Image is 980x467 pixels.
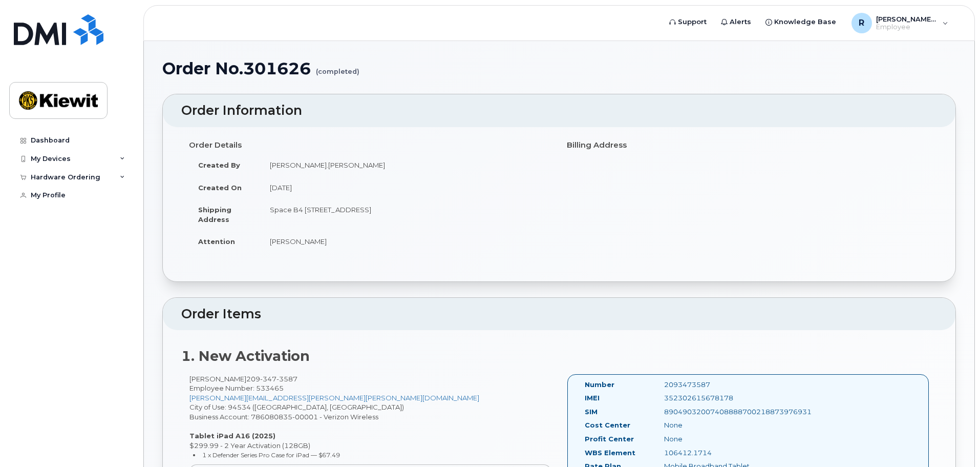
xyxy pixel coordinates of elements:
[316,59,359,75] small: (completed)
[246,375,297,383] span: 209
[585,407,598,417] label: SIM
[189,141,551,150] h4: Order Details
[585,393,600,403] label: IMEI
[276,375,297,383] span: 3587
[261,176,551,199] td: [DATE]
[198,237,235,246] strong: Attention
[585,380,614,390] label: Number
[198,206,231,224] strong: Shipping Address
[261,154,551,176] td: [PERSON_NAME].[PERSON_NAME]
[567,141,929,150] h4: Billing Address
[585,420,630,430] label: Cost Center
[189,394,479,402] a: [PERSON_NAME][EMAIL_ADDRESS][PERSON_NAME][PERSON_NAME][DOMAIN_NAME]
[181,348,310,364] strong: 1. New Activation
[656,393,768,403] div: 352302615678178
[189,384,284,392] span: Employee Number: 533465
[656,448,768,458] div: 106412.1714
[656,420,768,430] div: None
[198,161,240,169] strong: Created By
[656,407,768,417] div: 89049032007408888700218873976931
[261,230,551,253] td: [PERSON_NAME]
[198,184,242,192] strong: Created On
[181,307,937,321] h2: Order Items
[656,434,768,444] div: None
[189,432,275,440] strong: Tablet iPad A16 (2025)
[585,448,635,458] label: WBS Element
[181,104,937,118] h2: Order Information
[260,375,276,383] span: 347
[261,198,551,230] td: Space B4 [STREET_ADDRESS]
[202,451,340,459] small: 1 x Defender Series Pro Case for iPad — $67.49
[162,59,956,77] h1: Order No.301626
[656,380,768,390] div: 2093473587
[585,434,634,444] label: Profit Center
